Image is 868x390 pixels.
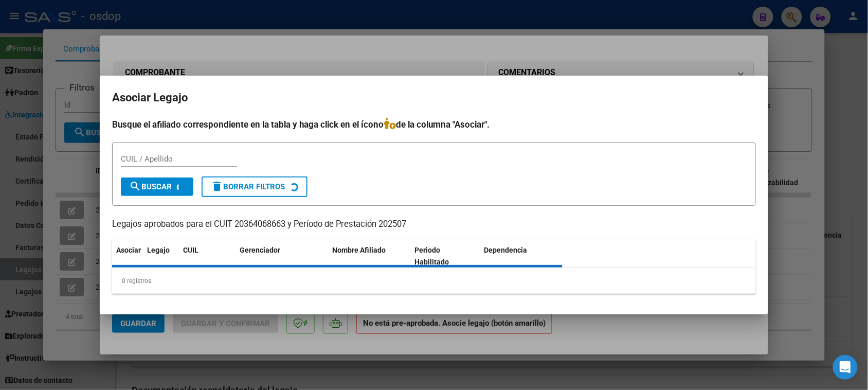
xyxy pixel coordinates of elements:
datatable-header-cell: Gerenciador [236,239,328,273]
button: Borrar Filtros [202,176,308,197]
span: Asociar [116,246,141,254]
span: Nombre Afiliado [332,246,386,254]
datatable-header-cell: Dependencia [480,239,563,273]
mat-icon: search [129,180,141,192]
datatable-header-cell: Periodo Habilitado [411,239,480,273]
datatable-header-cell: Nombre Afiliado [328,239,411,273]
datatable-header-cell: Asociar [112,239,143,273]
span: Legajo [147,246,170,254]
p: Legajos aprobados para el CUIT 20364068663 y Período de Prestación 202507 [112,218,756,231]
div: 0 registros [112,268,756,294]
datatable-header-cell: Legajo [143,239,179,273]
span: Periodo Habilitado [415,246,449,266]
span: Borrar Filtros [211,182,285,191]
div: Open Intercom Messenger [833,355,858,380]
span: Gerenciador [240,246,280,254]
datatable-header-cell: CUIL [179,239,236,273]
span: CUIL [183,246,198,254]
h4: Busque el afiliado correspondiente en la tabla y haga click en el ícono de la columna "Asociar". [112,118,756,131]
button: Buscar [121,178,193,196]
span: Buscar [129,182,172,191]
h2: Asociar Legajo [112,88,756,108]
span: Dependencia [484,246,528,254]
mat-icon: delete [211,180,223,192]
